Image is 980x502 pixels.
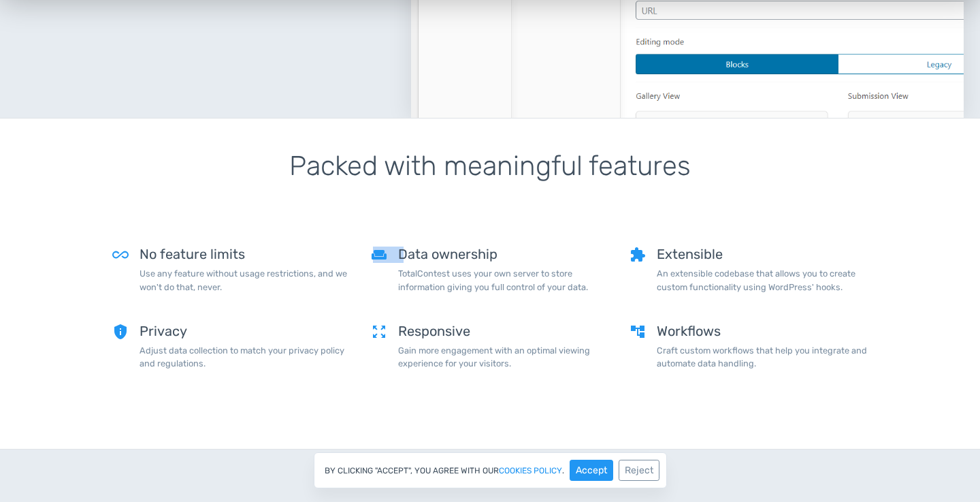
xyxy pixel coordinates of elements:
[619,460,659,481] button: Reject
[398,344,609,370] p: Gain more engagement with an optimal viewing experience for your visitors.
[371,324,387,381] span: zoom_out_map
[398,267,609,293] p: TotalContest uses your own server to store information giving you full control of your data.
[570,460,613,481] button: Accept
[657,247,868,262] h5: Extensible
[140,247,350,262] h5: No feature limits
[657,324,868,339] h5: Workflows
[398,247,609,262] h5: Data ownership
[140,324,350,339] h5: Privacy
[112,247,129,304] span: all_inclusive
[140,344,350,370] p: Adjust data collection to match your privacy policy and regulations.
[630,324,646,381] span: account_tree
[314,452,667,488] div: By clicking "Accept", you agree with our .
[657,267,868,293] p: An extensible codebase that allows you to create custom functionality using WordPress' hooks.
[499,467,562,475] a: cookies policy
[112,151,868,214] h1: Packed with meaningful features
[630,247,646,304] span: extension
[112,324,129,381] span: privacy_tip
[371,247,387,304] span: weekend
[140,267,350,293] p: Use any feature without usage restrictions, and we won't do that, never.
[398,324,609,339] h5: Responsive
[657,344,868,370] p: Craft custom workflows that help you integrate and automate data handling.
